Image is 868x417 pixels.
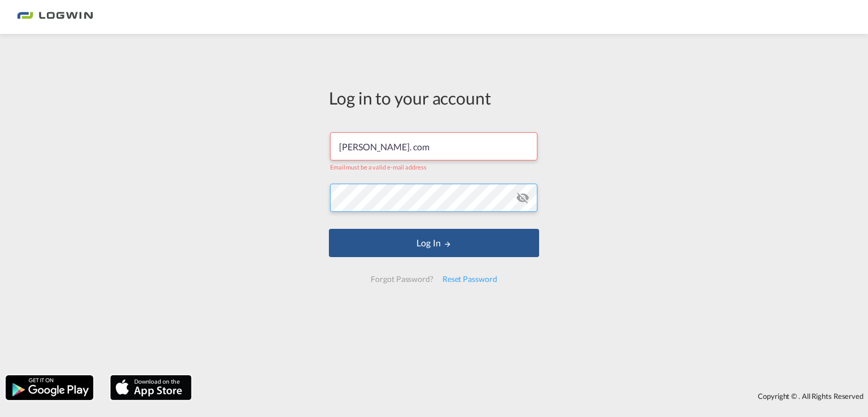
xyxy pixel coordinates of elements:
[109,374,193,401] img: apple.png
[330,132,537,160] input: Enter email/phone number
[329,86,539,110] div: Log in to your account
[329,229,539,257] button: LOGIN
[17,5,93,30] img: bc73a0e0d8c111efacd525e4c8ad7d32.png
[5,374,94,401] img: google.png
[197,386,868,406] div: Copyright © . All Rights Reserved
[330,163,426,171] span: Email must be a valid e-mail address
[438,269,502,289] div: Reset Password
[516,191,530,205] md-icon: icon-eye-off
[366,269,437,289] div: Forgot Password?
